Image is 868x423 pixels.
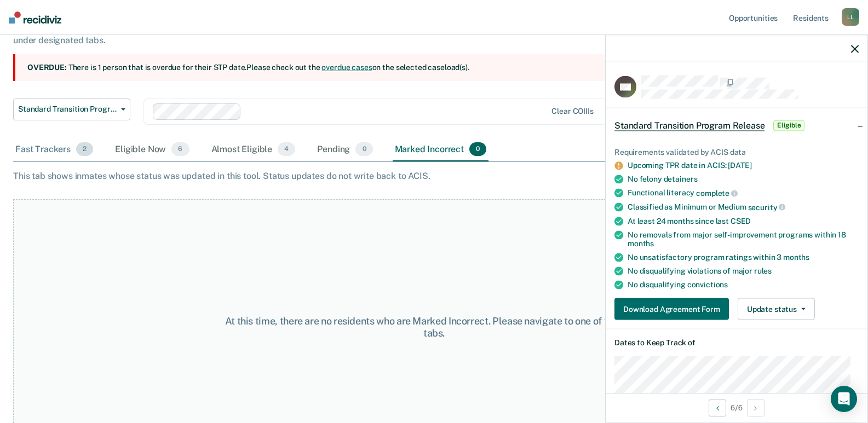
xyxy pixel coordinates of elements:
div: Almost Eligible [209,138,298,162]
button: Previous Opportunity [709,399,726,416]
div: No disqualifying violations of major [628,266,859,276]
div: 6 / 6 [606,393,867,422]
div: Functional literacy [628,188,859,198]
img: Recidiviz [9,11,61,24]
dt: Dates to Keep Track of [614,338,859,347]
span: 2 [76,142,93,157]
div: Pending [315,138,375,162]
div: Fast Trackers [13,138,95,162]
button: Update status [738,298,815,320]
div: No unsatisfactory program ratings within 3 [628,253,859,262]
span: 0 [469,142,486,157]
div: No disqualifying [628,280,859,289]
span: 6 [171,142,189,157]
span: Standard Transition Program Release [18,105,117,114]
div: Marked Incorrect [393,138,489,162]
span: detainers [664,175,698,183]
strong: Overdue: [27,63,67,72]
span: 4 [278,142,295,157]
a: Download Agreement Form [614,298,733,320]
span: rules [754,266,772,275]
span: convictions [687,280,728,289]
span: security [748,202,786,211]
div: This tab shows inmates whose status was updated in this tool. Status updates do not write back to... [13,171,855,181]
span: months [783,253,809,262]
span: CSED [731,216,751,225]
div: Upcoming TPR date in ACIS: [DATE] [628,161,859,170]
span: complete [696,189,738,198]
a: overdue cases [321,63,372,72]
span: 0 [355,142,372,157]
span: Eligible [773,120,804,131]
div: Classified as Minimum or Medium [628,202,859,212]
div: At least 24 months since last [628,216,859,225]
div: At this time, there are no residents who are Marked Incorrect. Please navigate to one of the othe... [224,315,645,339]
div: Open Intercom Messenger [831,386,857,412]
section: There is 1 person that is overdue for their STP date. Please check out the on the selected caselo... [13,54,664,81]
div: Requirements validated by ACIS data [614,147,859,157]
div: Standard Transition Program ReleaseEligible [606,108,867,143]
button: Next Opportunity [747,399,764,416]
div: No removals from major self-improvement programs within 18 [628,230,859,248]
span: Standard Transition Program Release [614,120,764,131]
div: L L [842,8,859,26]
div: No felony [628,175,859,184]
div: Clear COIIIs [551,107,593,116]
div: Eligible Now [113,138,191,162]
span: months [628,239,654,248]
button: Download Agreement Form [614,298,729,320]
